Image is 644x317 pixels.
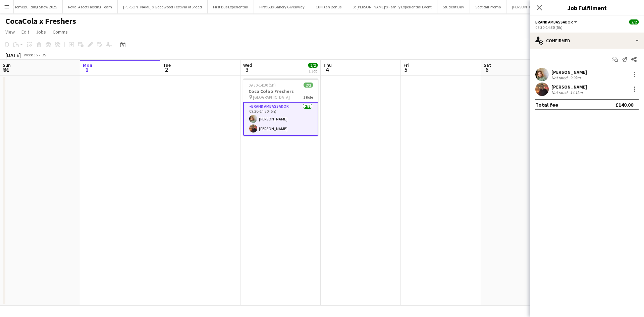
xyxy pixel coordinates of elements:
div: [DATE] [5,52,21,58]
span: Sat [484,62,491,68]
span: Tue [163,62,171,68]
span: 6 [483,66,491,73]
button: First Bus Bakery Giveaway [254,0,310,13]
button: Culligan Bonus [310,0,347,13]
span: 4 [322,66,332,73]
a: Jobs [33,28,49,36]
span: 2/2 [629,19,639,24]
span: 2/2 [304,83,313,88]
span: Mon [83,62,92,68]
a: Comms [50,28,70,36]
h1: CocaCola x Freshers [5,16,76,26]
div: 9.9km [569,75,582,80]
span: 09:30-14:30 (5h) [249,83,276,88]
button: Student Day [437,0,470,13]
div: [PERSON_NAME] [551,84,587,90]
span: Brand Ambassador [535,19,573,24]
div: 09:30-14:30 (5h) [535,25,639,30]
button: Royal Ascot Hosting Team [63,0,118,13]
span: Week 35 [22,52,39,57]
span: 1 Role [303,95,313,100]
span: 2/2 [308,63,318,68]
span: 2 [162,66,171,73]
span: 1 [82,66,92,73]
span: 3 [242,66,252,73]
div: Confirmed [530,33,644,49]
a: View [3,28,17,36]
span: 31 [2,66,11,73]
div: 14.1km [569,90,584,95]
span: [GEOGRAPHIC_DATA] [253,95,290,100]
div: £140.00 [615,101,633,108]
a: Edit [19,28,32,36]
span: Thu [323,62,332,68]
div: 1 Job [309,68,317,73]
div: Not rated [551,90,569,95]
span: View [5,29,15,35]
span: Comms [53,29,68,35]
div: [PERSON_NAME] [551,69,587,75]
span: Edit [21,29,29,35]
button: ScotRail Promo [470,0,506,13]
div: Not rated [551,75,569,80]
span: Sun [3,62,11,68]
app-card-role: Brand Ambassador2/209:30-14:30 (5h)[PERSON_NAME][PERSON_NAME] [243,102,318,136]
button: Brand Ambassador [535,19,578,24]
h3: Coca Cola x Freshers [243,88,318,94]
button: First Bus Experiential [208,0,254,13]
div: Total fee [535,101,558,108]
button: [PERSON_NAME] x Goodwood Festival of Speed [118,0,208,13]
span: 5 [402,66,409,73]
span: Wed [243,62,252,68]
app-job-card: 09:30-14:30 (5h)2/2Coca Cola x Freshers [GEOGRAPHIC_DATA]1 RoleBrand Ambassador2/209:30-14:30 (5h... [243,78,318,136]
h3: Job Fulfilment [530,3,644,12]
span: Fri [404,62,409,68]
button: St [PERSON_NAME]'s Family Experiential Event [347,0,437,13]
span: Jobs [36,29,46,35]
div: BST [42,52,48,57]
button: [PERSON_NAME] TripAdvisor Dog Event [506,0,584,13]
